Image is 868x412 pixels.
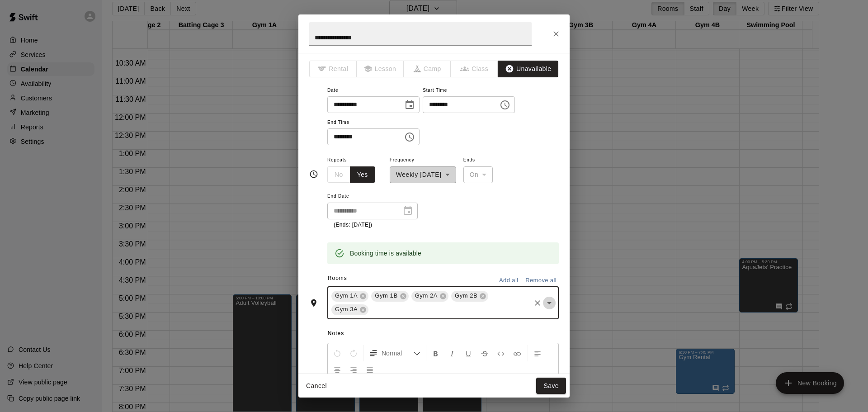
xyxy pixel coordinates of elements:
p: (Ends: [DATE]) [334,221,411,230]
span: End Time [327,117,420,129]
button: Formatting Options [365,345,424,361]
svg: Timing [309,170,318,179]
div: Gym 3A [331,304,368,315]
span: Gym 1A [331,291,361,300]
button: Format Italics [444,345,460,361]
span: Frequency [390,154,456,166]
button: Insert Code [493,345,509,361]
span: Date [327,85,420,97]
span: Notes [328,327,559,341]
span: Gym 3A [331,305,361,314]
button: Right Align [346,361,361,378]
div: Gym 2A [411,291,448,302]
span: Normal [382,349,413,358]
span: Gym 2A [411,291,441,300]
button: Undo [330,345,345,361]
span: Repeats [327,154,382,166]
span: The type of an existing booking cannot be changed [404,61,451,77]
div: On [463,166,493,183]
button: Redo [346,345,361,361]
div: Gym 1A [331,291,368,302]
div: outlined button group [327,166,375,183]
button: Center Align [330,361,345,378]
span: Start Time [423,85,515,97]
button: Insert Link [509,345,525,361]
button: Yes [350,166,375,183]
span: Ends [463,154,493,166]
span: Rooms [328,275,347,281]
button: Clear [531,297,544,309]
button: Remove all [523,274,559,288]
button: Choose time, selected time is 5:00 PM [496,96,514,114]
button: Save [536,378,566,394]
span: End Date [327,190,418,203]
button: Open [543,297,556,309]
svg: Rooms [309,298,318,308]
div: Gym 2B [451,291,488,302]
span: The type of an existing booking cannot be changed [451,61,499,77]
button: Justify Align [362,361,377,378]
button: Format Strikethrough [477,345,492,361]
button: Choose date, selected date is Nov 12, 2025 [401,96,419,114]
button: Close [548,26,564,42]
button: Cancel [302,378,331,394]
div: Gym 1B [371,291,408,302]
button: Format Bold [428,345,443,361]
button: Left Align [530,345,545,361]
button: Unavailable [498,61,558,77]
button: Add all [494,274,523,288]
button: Choose time, selected time is 10:00 PM [401,128,419,146]
button: Format Underline [461,345,476,361]
span: The type of an existing booking cannot be changed [357,61,404,77]
span: Gym 2B [451,291,481,300]
div: Booking time is available [350,245,421,261]
span: The type of an existing booking cannot be changed [309,61,357,77]
span: Gym 1B [371,291,401,300]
